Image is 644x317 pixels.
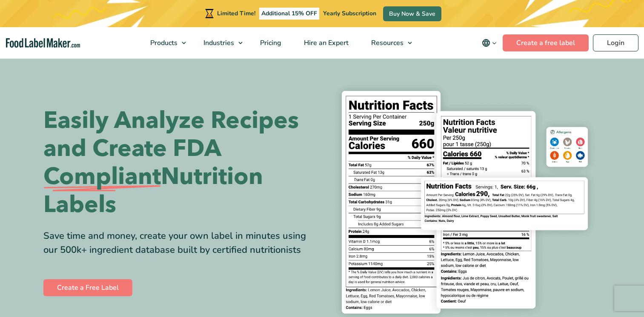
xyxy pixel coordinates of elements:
button: Change language [476,34,503,51]
span: Limited Time! [217,9,255,17]
div: Save time and money, create your own label in minutes using our 500k+ ingredient database built b... [43,229,316,257]
span: Compliant [43,163,161,191]
a: Pricing [249,27,291,59]
a: Login [593,34,638,51]
a: Resources [360,27,416,59]
span: Industries [201,38,235,48]
span: Hire an Expert [301,38,349,48]
a: Hire an Expert [293,27,358,59]
a: Buy Now & Save [383,6,441,21]
h1: Easily Analyze Recipes and Create FDA Nutrition Labels [43,107,316,219]
a: Industries [192,27,247,59]
a: Food Label Maker homepage [6,38,80,48]
span: Products [148,38,178,48]
span: Resources [369,38,404,48]
a: Create a Free Label [43,279,132,296]
span: Additional 15% OFF [259,8,319,20]
a: Create a free label [503,34,589,51]
span: Pricing [258,38,282,48]
a: Products [139,27,190,59]
span: Yearly Subscription [323,9,376,17]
